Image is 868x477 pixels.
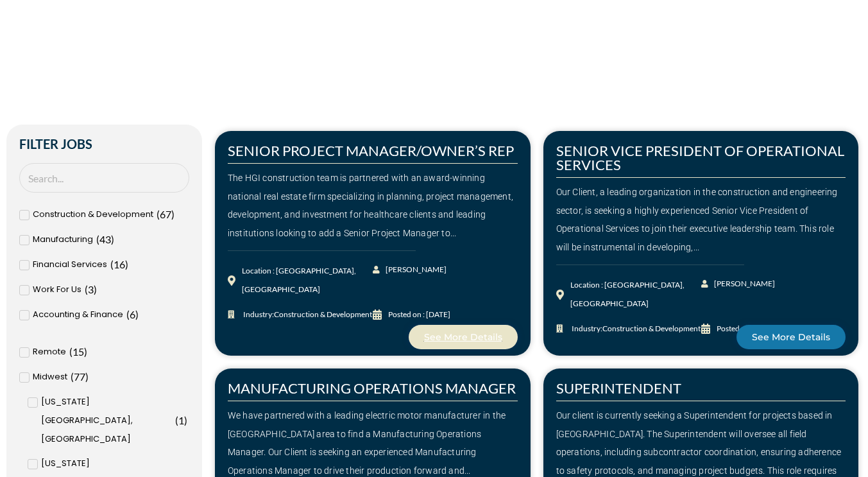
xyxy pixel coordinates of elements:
[373,261,445,279] a: [PERSON_NAME]
[228,379,516,397] a: MANUFACTURING OPERATIONS MANAGER
[178,414,184,426] span: 1
[701,275,774,293] a: [PERSON_NAME]
[382,261,447,279] span: [PERSON_NAME]
[570,276,701,313] div: Location : [GEOGRAPHIC_DATA], [GEOGRAPHIC_DATA]
[135,308,139,320] span: )
[99,233,111,245] span: 43
[94,283,97,295] span: )
[19,163,189,193] input: Search Job
[736,325,846,349] a: See More Details
[228,169,518,243] div: The HGI construction team is partnered with an award-winning national real estate firm specializi...
[33,230,93,249] span: Manufacturing
[33,205,153,224] span: Construction & Development
[175,414,178,426] span: (
[85,370,89,383] span: )
[556,142,844,173] a: SENIOR VICE PRESIDENT OF OPERATIONAL SERVICES
[111,233,114,245] span: )
[114,258,125,270] span: 16
[556,379,681,397] a: SUPERINTENDENT
[171,208,174,220] span: )
[88,283,94,295] span: 3
[556,183,846,257] div: Our Client, a leading organization in the construction and engineering sector, is seeking a highl...
[19,137,189,150] h2: Filter Jobs
[74,370,85,383] span: 77
[242,262,373,299] div: Location : [GEOGRAPHIC_DATA], [GEOGRAPHIC_DATA]
[409,325,518,349] a: See More Details
[125,258,128,270] span: )
[184,414,187,426] span: )
[388,306,450,324] div: Posted on : [DATE]
[72,345,84,358] span: 15
[752,333,830,342] span: See More Details
[228,142,514,159] a: SENIOR PROJECT MANAGER/OWNER’S REP
[69,345,72,358] span: (
[126,308,130,320] span: (
[41,393,173,448] span: [US_STATE][GEOGRAPHIC_DATA], [GEOGRAPHIC_DATA]
[711,275,775,293] span: [PERSON_NAME]
[85,283,88,295] span: (
[33,306,123,324] span: Accounting & Finance
[130,308,135,320] span: 6
[33,343,66,361] span: Remote
[96,233,99,245] span: (
[240,306,372,324] span: Industry:
[84,345,87,358] span: )
[33,256,107,274] span: Financial Services
[424,333,502,342] span: See More Details
[274,309,372,319] span: Construction & Development
[228,306,373,324] a: Industry:Construction & Development
[71,370,74,383] span: (
[157,208,160,220] span: (
[33,368,67,386] span: Midwest
[33,281,81,299] span: Work For Us
[110,258,114,270] span: (
[160,208,171,220] span: 67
